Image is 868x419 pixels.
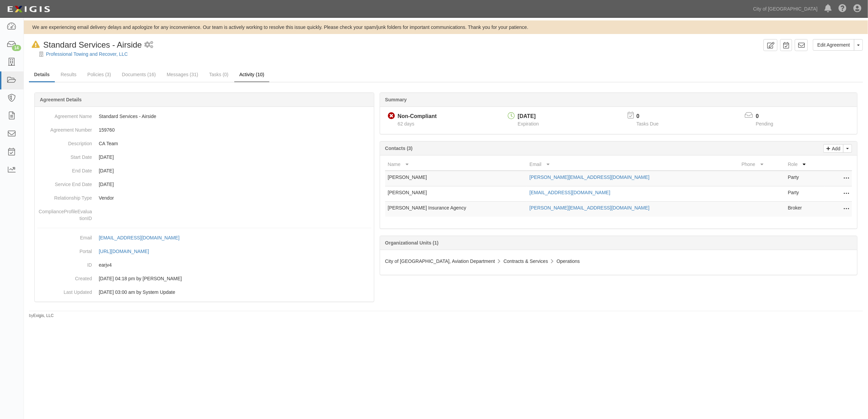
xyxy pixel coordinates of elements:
a: Messages (31) [161,68,203,81]
span: Pending [756,121,773,127]
span: Operations [556,258,580,264]
dt: ID [37,258,92,268]
a: Documents (16) [117,68,161,81]
dt: Last Updated [37,285,92,296]
a: Tasks (0) [204,68,234,81]
a: Edit Agreement [813,39,854,51]
a: Results [56,68,82,81]
img: logo-5460c22ac91f19d4615b14bd174203de0afe785f0fc80cf4dbbc73dc1793850b.png [5,3,52,15]
dd: [DATE] 03:00 am by System Update [37,285,371,299]
a: City of [GEOGRAPHIC_DATA] [750,2,821,16]
dt: End Date [37,164,92,174]
div: We are experiencing email delivery delays and apologize for any inconvenience. Our team is active... [24,24,868,31]
i: Non-Compliant [388,113,395,120]
span: Expiration [518,121,539,127]
span: Contracts & Services [504,258,548,264]
p: 0 [636,113,667,120]
dt: Relationship Type [37,191,92,201]
dd: [DATE] 04:18 pm by [PERSON_NAME] [37,272,371,285]
dd: Vendor [37,191,371,205]
b: Organizational Units (1) [385,240,439,246]
span: City of [GEOGRAPHIC_DATA], Aviation Department [385,258,495,264]
a: Exigis, LLC [33,313,54,318]
p: 0 [756,113,782,120]
a: [PERSON_NAME][EMAIL_ADDRESS][DOMAIN_NAME] [530,205,649,211]
dd: Standard Services - Airside [37,110,371,123]
dt: Portal [37,245,92,255]
a: [EMAIL_ADDRESS][DOMAIN_NAME] [99,235,187,240]
span: Standard Services - Airside [43,40,142,49]
div: Non-Compliant [398,113,437,120]
td: Broker [785,202,825,217]
a: [URL][DOMAIN_NAME] [99,249,157,254]
td: Party [785,186,825,202]
dt: Start Date [37,150,92,161]
div: [EMAIL_ADDRESS][DOMAIN_NAME] [99,234,179,241]
dt: Service End Date [37,178,92,188]
dt: Agreement Name [37,110,92,120]
a: Policies (3) [82,68,116,81]
span: Tasks Due [636,121,659,127]
a: Professional Towing and Recover, LLC [46,51,128,57]
dt: Email [37,231,92,241]
th: Name [385,158,527,171]
dt: Description [37,137,92,147]
b: Summary [385,97,407,102]
dd: [DATE] [37,178,371,191]
p: Add [830,145,840,152]
div: Standard Services - Airside [29,39,142,51]
i: 1 scheduled workflow [144,41,153,49]
td: [PERSON_NAME] [385,186,527,202]
dd: [DATE] [37,150,371,164]
th: Email [527,158,739,171]
dd: 159760 [37,123,371,137]
div: [DATE] [518,113,539,120]
td: Party [785,171,825,186]
i: Help Center - Complianz [838,5,847,13]
a: Add [823,144,843,153]
td: [PERSON_NAME] Insurance Agency [385,202,527,217]
span: Since 06/27/2025 [398,121,414,127]
a: [PERSON_NAME][EMAIL_ADDRESS][DOMAIN_NAME] [530,174,649,180]
b: Agreement Details [40,97,82,102]
dt: ComplianceProfileEvaluationID [37,205,92,222]
dd: [DATE] [37,164,371,178]
dt: Agreement Number [37,123,92,133]
small: by [29,313,54,319]
b: Contacts (3) [385,146,413,151]
p: CA Team [99,140,371,147]
dd: earjv4 [37,258,371,272]
i: In Default since 07/29/2025 [32,41,40,48]
td: [PERSON_NAME] [385,171,527,186]
dt: Created [37,272,92,282]
th: Role [785,158,825,171]
div: 14 [12,45,21,51]
a: Details [29,68,55,82]
a: Activity (10) [234,68,269,82]
th: Phone [739,158,785,171]
a: [EMAIL_ADDRESS][DOMAIN_NAME] [530,190,610,195]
